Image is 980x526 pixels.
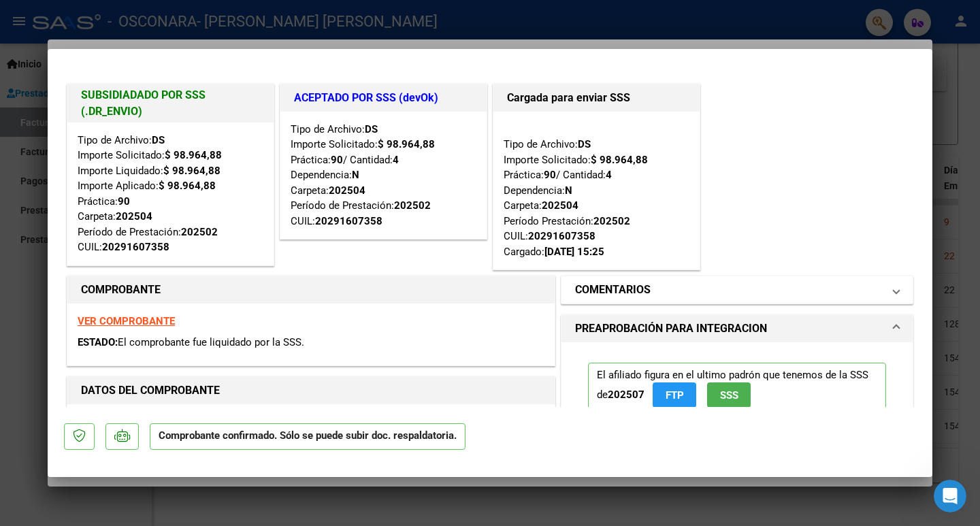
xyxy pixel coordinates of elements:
[394,199,431,212] strong: 202502
[81,283,161,296] strong: COMPROBANTE
[565,184,572,197] strong: N
[150,423,465,450] p: Comprobante confirmado. Sólo se puede subir doc. respaldatoria.
[365,123,378,135] strong: DS
[315,214,382,229] div: 20291607358
[575,282,651,298] h1: COMENTARIOS
[588,363,886,414] p: El afiliado figura en el ultimo padrón que tenemos de la SSS de
[165,149,222,161] strong: $ 98.964,88
[378,138,435,150] strong: $ 98.964,88
[78,336,118,348] span: ESTADO:
[81,384,220,397] strong: DATOS DEL COMPROBANTE
[707,382,751,408] button: SSS
[81,87,260,120] h1: SUBSIDIADADO POR SSS (.DR_ENVIO)
[163,165,220,177] strong: $ 98.964,88
[159,180,216,192] strong: $ 98.964,88
[331,154,343,166] strong: 90
[181,226,218,238] strong: 202502
[118,336,304,348] span: El comprobante fue liquidado por la SSS.
[291,122,476,229] div: Tipo de Archivo: Importe Solicitado: Práctica: / Cantidad: Dependencia: Carpeta: Período de Prest...
[152,134,165,146] strong: DS
[593,215,630,227] strong: 202502
[528,229,595,244] div: 20291607358
[504,122,689,260] div: Tipo de Archivo: Importe Solicitado: Práctica: / Cantidad: Dependencia: Carpeta: Período Prestaci...
[507,90,686,106] h1: Cargada para enviar SSS
[720,389,738,401] span: SSS
[591,154,648,166] strong: $ 98.964,88
[118,195,130,208] strong: 90
[542,199,578,212] strong: 202504
[78,315,175,327] a: VER COMPROBANTE
[329,184,365,197] strong: 202504
[352,169,359,181] strong: N
[608,389,644,401] strong: 202507
[575,320,767,337] h1: PREAPROBACIÓN PARA INTEGRACION
[666,389,684,401] span: FTP
[393,154,399,166] strong: 4
[102,240,169,255] div: 20291607358
[934,480,966,512] iframe: Intercom live chat
[653,382,696,408] button: FTP
[561,315,913,342] mat-expansion-panel-header: PREAPROBACIÓN PARA INTEGRACION
[294,90,473,106] h1: ACEPTADO POR SSS (devOk)
[578,138,591,150] strong: DS
[544,169,556,181] strong: 90
[116,210,152,223] strong: 202504
[561,276,913,303] mat-expansion-panel-header: COMENTARIOS
[78,133,263,255] div: Tipo de Archivo: Importe Solicitado: Importe Liquidado: Importe Aplicado: Práctica: Carpeta: Perí...
[606,169,612,181] strong: 4
[544,246,604,258] strong: [DATE] 15:25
